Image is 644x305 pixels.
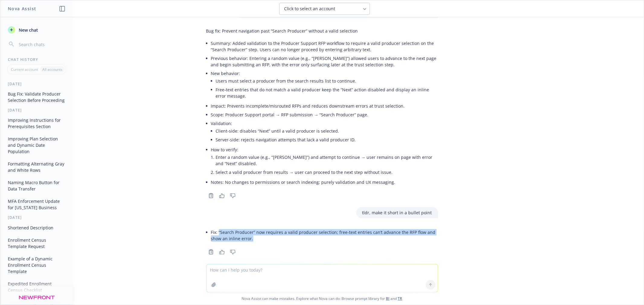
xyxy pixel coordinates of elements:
[386,296,390,301] a: BI
[18,27,38,33] span: New chat
[211,54,438,69] li: Previous behavior: Entering a random value (e.g., “[PERSON_NAME]”) allowed users to advance to th...
[11,67,38,72] p: Current account
[211,110,438,119] li: Scope: Producer Support portal → RFP submission → “Search Producer” page.
[216,85,438,100] li: Free‑text entries that do not match a valid producer keep the “Next” action disabled and display ...
[5,235,68,251] button: Enrollment Census Template Request
[208,249,214,255] svg: Copy to clipboard
[42,67,62,72] p: All accounts
[216,127,438,135] li: Client-side: disables “Next” until a valid producer is selected.
[362,209,432,216] p: tldr, make it short in a bullet point
[3,292,641,305] span: Nova Assist can make mistakes. Explore what Nova can do: Browse prompt library for and
[5,134,68,156] button: Improving Plan Selection and Dynamic Date Population
[5,115,68,131] button: Improving Instructions for Prerequisites Section
[5,159,68,175] button: Formatting Alternating Gray and White Rows
[216,153,438,168] li: Enter a random value (e.g., “[PERSON_NAME]”) and attempt to continue → user remains on page with ...
[211,69,438,102] li: New behavior:
[1,215,73,220] div: [DATE]
[208,193,214,198] svg: Copy to clipboard
[206,28,438,34] p: Bug fix: Prevent navigation past “Search Producer” without a valid selection
[1,108,73,113] div: [DATE]
[5,178,68,194] button: Naming Macro Button for Data Transfer
[284,6,335,12] span: Click to select an account
[211,228,438,243] li: Fix: “Search Producer” now requires a valid producer selection; free‑text entries can’t advance t...
[8,5,36,12] h1: Nova Assist
[5,254,68,276] button: Example of a Dynamic Enrollment Census Template
[5,223,68,233] button: Shortened Description
[211,145,438,178] li: How to verify:
[216,135,438,144] li: Server-side: rejects navigation attempts that lack a valid producer ID.
[5,89,68,105] button: Bug Fix: Validate Producer Selection Before Proceeding
[216,77,438,85] li: Users must select a producer from the search results list to continue.
[228,191,238,200] button: Thumbs down
[279,3,370,15] button: Click to select an account
[5,196,68,212] button: MFA Enforcement Update for [US_STATE] Business
[18,40,66,49] input: Search chats
[228,248,238,256] button: Thumbs down
[5,279,68,295] button: Expedited Enrollment Census Checklist
[5,24,68,35] button: New chat
[398,296,402,301] a: TR
[211,119,438,145] li: Validation:
[211,102,438,110] li: Impact: Prevents incomplete/misrouted RFPs and reduces downstream errors at trust selection.
[1,57,73,62] div: Chat History
[211,39,438,54] li: Summary: Added validation to the Producer Support RFP workflow to require a valid producer select...
[216,168,438,177] li: Select a valid producer from results → user can proceed to the next step without issue.
[1,81,73,86] div: [DATE]
[211,178,438,187] li: Notes: No changes to permissions or search indexing; purely validation and UX messaging.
